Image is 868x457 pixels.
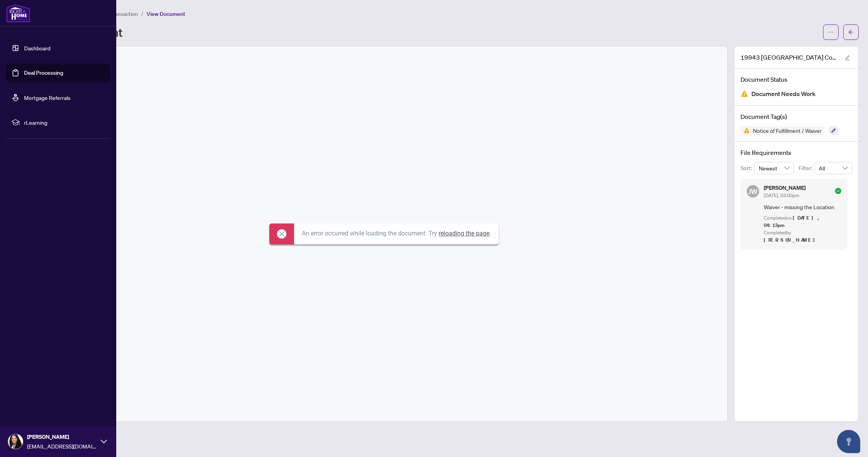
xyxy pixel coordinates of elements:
[146,10,185,17] span: View Document
[741,75,852,84] h4: Document Status
[96,10,138,17] span: View Transaction
[837,430,860,453] button: Open asap
[828,29,834,35] span: ellipsis
[759,162,790,174] span: Newest
[764,203,841,211] span: Waiver - missing the Location
[845,55,850,60] span: edit
[764,229,841,244] div: Completed by
[848,29,854,35] span: arrow-left
[24,69,63,76] a: Deal Processing
[751,89,816,99] span: Document Needs Work
[27,433,97,441] span: [PERSON_NAME]
[6,4,30,22] img: logo
[24,45,50,52] a: Dashboard
[750,128,825,133] span: Notice of Fulfillment / Waiver
[764,192,799,198] span: [DATE], 03:00pm
[835,188,841,194] span: check-circle
[764,237,819,243] span: [PERSON_NAME]
[799,164,814,172] p: Filter:
[764,215,841,229] div: Completed on
[741,126,750,135] img: Status Icon
[741,53,837,62] span: 19943 [GEOGRAPHIC_DATA] Completed.pdf
[741,164,754,172] p: Sort:
[819,162,847,174] span: All
[741,112,852,121] h4: Document Tag(s)
[741,90,748,98] img: Document Status
[24,118,105,127] span: rLearning
[748,186,758,197] span: JW
[764,185,806,191] h5: [PERSON_NAME]
[764,215,822,228] span: [DATE], 04:13pm
[741,148,852,157] h4: File Requirements
[27,442,97,450] span: [EMAIL_ADDRESS][DOMAIN_NAME]
[141,9,143,18] li: /
[24,94,71,101] a: Mortgage Referrals
[8,434,23,449] img: Profile Icon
